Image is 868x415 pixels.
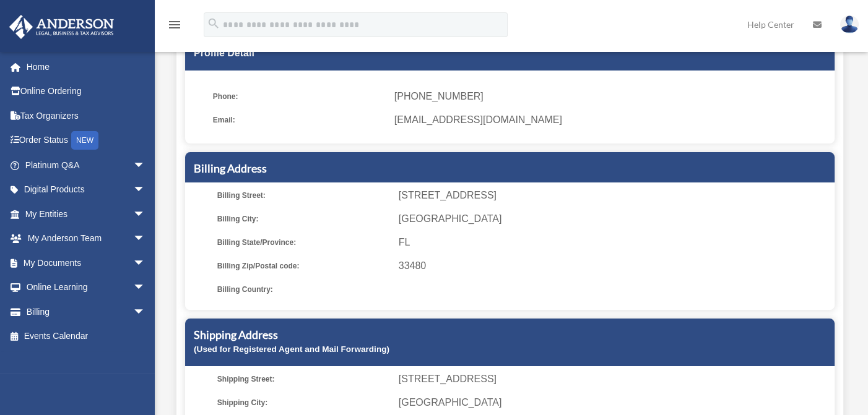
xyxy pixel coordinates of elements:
[9,226,164,251] a: My Anderson Teamarrow_drop_down
[217,187,390,204] span: Billing Street:
[213,88,386,105] span: Phone:
[394,88,826,105] span: [PHONE_NUMBER]
[133,178,158,203] span: arrow_drop_down
[9,103,164,128] a: Tax Organizers
[194,344,389,354] small: (Used for Registered Agent and Mail Forwarding)
[207,17,220,30] i: search
[133,299,158,325] span: arrow_drop_down
[133,153,158,178] span: arrow_drop_down
[9,275,164,300] a: Online Learningarrow_drop_down
[9,250,164,275] a: My Documentsarrow_drop_down
[9,178,164,202] a: Digital Productsarrow_drop_down
[840,15,859,33] img: User Pic
[9,153,164,178] a: Platinum Q&Aarrow_drop_down
[399,257,830,275] span: 33480
[9,54,164,79] a: Home
[399,370,830,388] span: [STREET_ADDRESS]
[133,275,158,301] span: arrow_drop_down
[133,202,158,227] span: arrow_drop_down
[185,36,835,71] div: Profile Detail
[217,281,390,298] span: Billing Country:
[217,210,390,228] span: Billing City:
[217,394,390,411] span: Shipping City:
[9,202,164,226] a: My Entitiesarrow_drop_down
[133,226,158,252] span: arrow_drop_down
[399,210,830,228] span: [GEOGRAPHIC_DATA]
[217,234,390,251] span: Billing State/Province:
[9,299,164,324] a: Billingarrow_drop_down
[394,111,826,129] span: [EMAIL_ADDRESS][DOMAIN_NAME]
[6,15,118,39] img: Anderson Advisors Platinum Portal
[194,327,826,343] h5: Shipping Address
[71,131,98,150] div: NEW
[9,324,164,349] a: Events Calendar
[213,111,386,129] span: Email:
[167,17,182,32] i: menu
[194,161,826,176] h5: Billing Address
[399,394,830,411] span: [GEOGRAPHIC_DATA]
[399,187,830,204] span: [STREET_ADDRESS]
[399,234,830,251] span: FL
[133,250,158,276] span: arrow_drop_down
[217,257,390,275] span: Billing Zip/Postal code:
[167,22,182,32] a: menu
[9,79,164,104] a: Online Ordering
[9,128,164,153] a: Order StatusNEW
[217,370,390,388] span: Shipping Street:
